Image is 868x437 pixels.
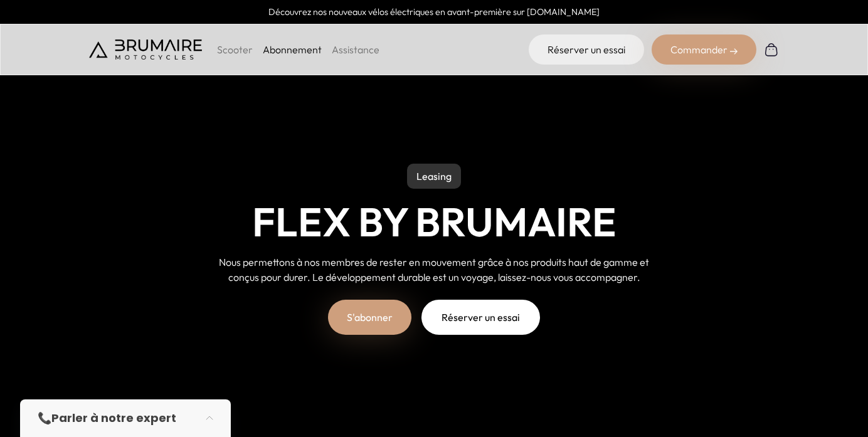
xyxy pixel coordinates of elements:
span: Nous permettons à nos membres de rester en mouvement grâce à nos produits haut de gamme et conçus... [219,256,649,283]
p: Leasing [407,164,461,189]
a: Abonnement [263,43,322,56]
p: Scooter [217,42,253,57]
img: right-arrow-2.png [730,48,738,55]
a: Réserver un essai [421,300,540,335]
a: Réserver un essai [529,34,644,65]
a: Assistance [332,43,379,56]
div: Commander [652,34,756,65]
a: S'abonner [328,300,411,335]
iframe: Gorgias live chat messenger [805,378,855,424]
img: Panier [764,42,779,57]
img: Brumaire Motocycles [89,39,202,60]
h1: Flex by Brumaire [252,199,617,245]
